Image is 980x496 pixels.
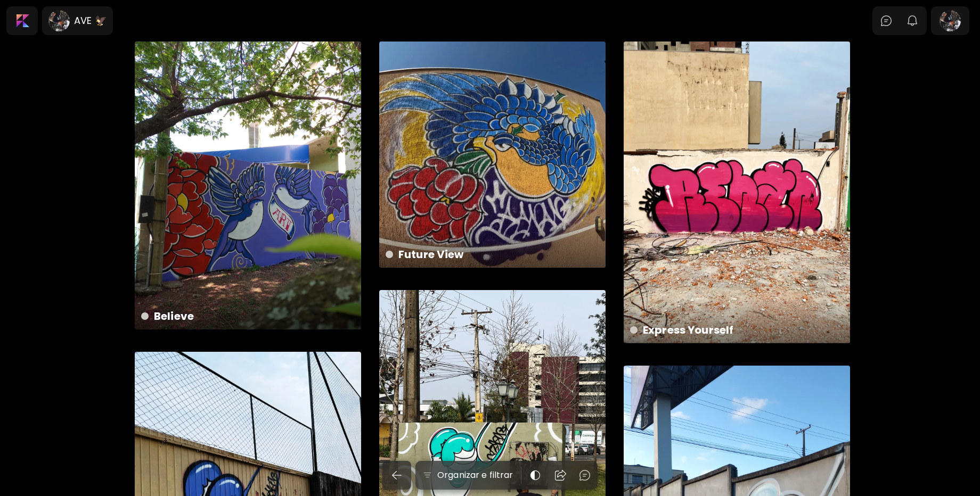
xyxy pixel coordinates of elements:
img: bellIcon [906,14,919,27]
h4: Believe [141,308,353,324]
button: bellIcon [903,12,921,30]
h4: Future View [386,246,597,262]
h6: Organizar e filtrar [437,469,513,482]
a: back [382,461,415,490]
button: back [382,461,411,490]
a: Believehttps://cdn.kaleido.art/CDN/Artwork/170731/Primary/medium.webp?updated=757294 [135,42,361,329]
img: chatIcon [880,14,893,27]
img: back [390,469,403,482]
img: chatIcon [578,469,591,482]
a: Future Viewhttps://cdn.kaleido.art/CDN/Artwork/170730/Primary/medium.webp?updated=757322 [379,42,606,268]
a: Express Yourselfhttps://cdn.kaleido.art/CDN/Artwork/170706/Primary/medium.webp?updated=757174 [624,42,850,343]
h6: AVE 🦅 [74,14,107,27]
h4: Express Yourself [630,322,842,338]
